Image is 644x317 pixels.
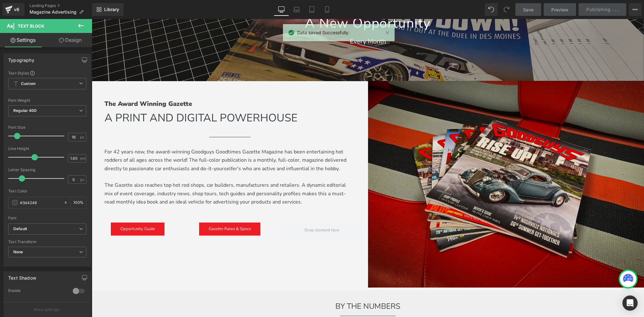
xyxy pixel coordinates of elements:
[8,272,36,281] div: Text Shadow
[80,178,85,182] span: px
[8,288,66,295] div: Enable
[3,3,24,16] a: v6
[91,281,462,294] p: BY THE NUMBERS
[13,249,23,254] b: None
[71,197,86,208] div: %
[289,3,304,16] a: Laptop
[319,3,335,16] a: Mobile
[13,80,276,90] p: The Award Winning Gazette
[8,70,86,75] div: Text Styles
[18,23,44,29] span: Text Block
[80,156,85,160] span: em
[274,3,289,16] a: Desktop
[485,3,498,16] button: Undo
[167,17,385,28] p: Every Month
[80,135,85,139] span: px
[34,307,59,313] p: More settings
[30,3,92,8] a: Landing Pages
[500,3,513,16] button: Redo
[8,146,86,151] div: Line Height
[523,6,533,13] span: Save
[8,189,86,193] div: Text Color
[13,226,27,232] i: Default
[8,216,86,220] div: Font
[29,207,63,213] span: Opportunity Guide
[13,129,264,154] p: For 42 years now, the award-winning Goodguys Goodtimes Gazette Magazine has been entertaining hot...
[107,204,169,217] a: Gazette Rates & Specs
[92,3,124,16] a: New Library
[20,199,61,206] input: Color
[117,207,159,213] span: Gazette Rates & Specs
[13,162,264,187] p: The Gazette also reaches top hot rod shops, car builders, manufacturers and retailers. A dynamic ...
[544,3,576,16] a: Preview
[8,240,86,244] div: Text Transform
[551,6,568,13] span: Preview
[8,98,86,103] div: Font Weight
[21,81,36,87] b: Custom
[104,7,119,12] span: Library
[30,10,77,15] span: Magazine Advertising
[8,125,86,130] div: Font Size
[8,54,34,63] div: Typography
[19,204,73,217] a: Opportunity Guide
[47,33,93,47] a: Design
[304,3,319,16] a: Tablet
[629,3,641,16] button: More
[13,90,276,108] p: A PRINT AND DIGITAL POWERHOUSE
[622,295,638,311] div: Open Intercom Messenger
[8,168,86,172] div: Letter Spacing
[13,108,37,113] b: Regular 400
[297,29,350,36] span: Data saved Successfully.
[4,302,91,317] button: More settings
[13,5,21,14] div: v6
